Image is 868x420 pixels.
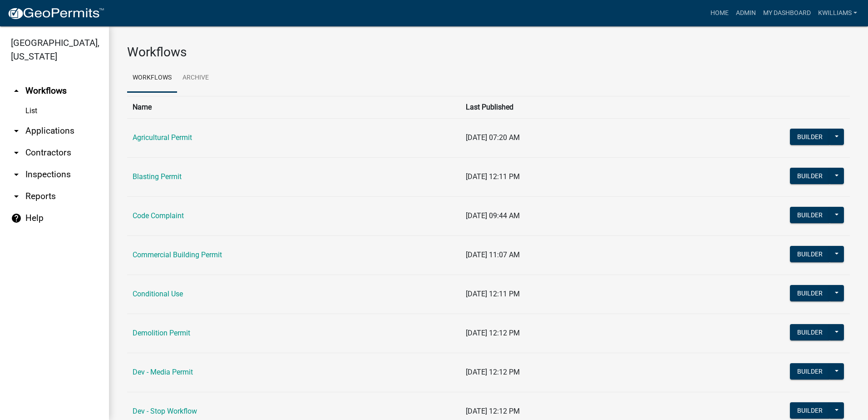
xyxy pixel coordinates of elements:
[133,329,190,337] a: Demolition Permit
[790,285,830,301] button: Builder
[127,96,460,118] th: Name
[133,368,193,376] a: Dev - Media Permit
[814,5,861,22] a: kwilliams
[127,45,850,60] h3: Workflows
[790,246,830,262] button: Builder
[133,250,222,259] a: Commercial Building Permit
[790,168,830,184] button: Builder
[133,172,182,181] a: Blasting Permit
[133,290,183,298] a: Conditional Use
[11,85,22,96] i: arrow_drop_up
[466,211,520,220] span: [DATE] 09:44 AM
[466,133,520,142] span: [DATE] 07:20 AM
[11,191,22,202] i: arrow_drop_down
[790,324,830,340] button: Builder
[466,290,520,298] span: [DATE] 12:11 PM
[466,368,520,376] span: [DATE] 12:12 PM
[11,125,22,136] i: arrow_drop_down
[466,250,520,259] span: [DATE] 11:07 AM
[460,96,738,118] th: Last Published
[177,64,214,93] a: Archive
[790,129,830,145] button: Builder
[790,402,830,419] button: Builder
[11,147,22,158] i: arrow_drop_down
[127,64,177,93] a: Workflows
[466,172,520,181] span: [DATE] 12:11 PM
[759,5,814,22] a: My Dashboard
[466,407,520,415] span: [DATE] 12:12 PM
[466,329,520,337] span: [DATE] 12:12 PM
[732,5,759,22] a: Admin
[11,169,22,180] i: arrow_drop_down
[133,133,192,142] a: Agricultural Permit
[790,207,830,223] button: Builder
[133,211,184,220] a: Code Complaint
[133,407,197,415] a: Dev - Stop Workflow
[790,363,830,380] button: Builder
[11,213,22,224] i: help
[707,5,732,22] a: Home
